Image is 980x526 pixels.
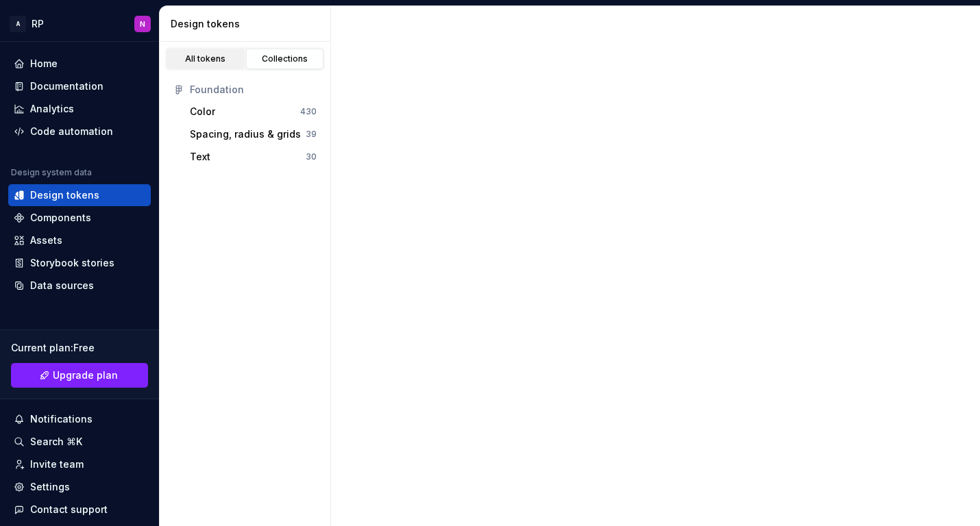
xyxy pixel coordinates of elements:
div: Search ⌘K [30,435,82,449]
a: Documentation [8,75,151,97]
div: Notifications [30,412,93,426]
div: Spacing, radius & grids [190,127,301,141]
button: Contact support [8,499,151,521]
div: Invite team [30,458,84,471]
a: Components [8,207,151,229]
button: Color430 [184,101,322,123]
span: Upgrade plan [53,368,118,382]
a: Design tokens [8,184,151,206]
div: Current plan : Free [11,341,148,355]
div: N [140,18,145,29]
div: 39 [306,129,317,140]
a: Settings [8,476,151,498]
button: Text30 [184,146,322,168]
button: ARPN [3,9,156,38]
div: Home [30,57,58,71]
div: RP [32,17,44,31]
div: A [10,16,26,32]
div: 30 [306,151,317,162]
a: Analytics [8,98,151,120]
button: Spacing, radius & grids39 [184,123,322,145]
div: Assets [30,234,62,247]
button: Upgrade plan [11,363,148,388]
a: Storybook stories [8,252,151,274]
div: Design tokens [171,17,325,31]
div: Documentation [30,79,103,93]
div: Collections [251,53,319,64]
button: Notifications [8,408,151,430]
div: Design tokens [30,188,99,202]
a: Code automation [8,121,151,142]
div: Components [30,211,91,225]
a: Home [8,53,151,75]
div: 430 [300,106,317,117]
a: Assets [8,229,151,251]
div: Analytics [30,102,74,116]
div: Text [190,150,210,164]
a: Data sources [8,275,151,297]
div: Settings [30,480,70,494]
div: All tokens [171,53,240,64]
a: Invite team [8,453,151,475]
div: Data sources [30,279,94,292]
div: Design system data [11,167,92,178]
button: Search ⌘K [8,431,151,453]
div: Code automation [30,125,113,138]
div: Storybook stories [30,256,114,270]
div: Foundation [190,83,317,97]
div: Color [190,105,215,118]
div: Contact support [30,503,108,516]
